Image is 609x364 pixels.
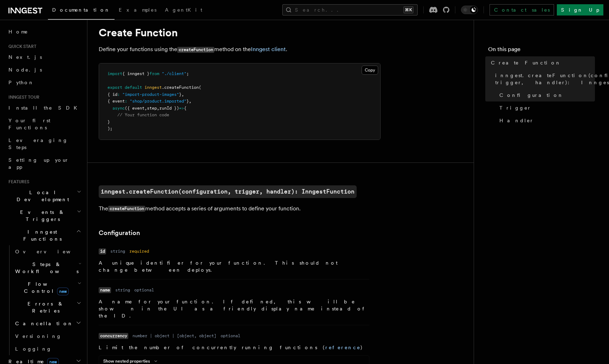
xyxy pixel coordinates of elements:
[461,6,478,14] button: Toggle dark mode
[8,105,81,111] span: Install the SDK
[147,106,157,111] span: step
[159,106,179,111] span: runId })
[117,112,169,117] span: // Your function code
[112,106,125,111] span: async
[162,85,199,90] span: .createFunction
[107,85,122,90] span: export
[404,6,413,13] kbd: ⌘K
[122,92,179,97] span: "import-product-images"
[8,67,42,73] span: Node.js
[144,85,162,90] span: inngest
[103,358,160,364] button: Show nested properties
[99,298,369,319] p: A name for your function. If defined, this will be shown in the UI as a friendly display name ins...
[107,71,122,76] span: import
[6,186,83,206] button: Local Development
[115,2,161,19] a: Examples
[99,287,111,293] code: name
[497,101,595,114] a: Trigger
[119,7,156,13] span: Examples
[6,179,29,185] span: Features
[6,25,83,38] a: Home
[491,59,561,66] span: Create Function
[179,106,184,111] span: =>
[12,320,73,327] span: Cancellation
[107,99,125,104] span: { event
[108,206,145,212] code: createFunction
[6,226,83,245] button: Inngest Functions
[107,126,112,131] span: );
[99,185,357,198] a: inngest.createFunction(configuration, trigger, handler): InngestFunction
[179,92,182,97] span: }
[134,287,154,293] dd: optional
[12,297,83,317] button: Errors & Retries
[8,118,50,130] span: Your first Functions
[125,85,142,90] span: default
[499,117,534,124] span: Handler
[8,137,68,150] span: Leveraging Steps
[115,287,130,293] dd: string
[99,333,128,339] code: concurrency
[99,228,140,238] a: Configuration
[6,245,83,355] div: Inngest Functions
[497,89,595,101] a: Configuration
[282,4,418,16] button: Search...⌘K
[6,114,83,134] a: Your first Functions
[99,344,369,351] p: Limit the number of concurrently running functions ( )
[6,63,83,76] a: Node.js
[221,333,240,339] dd: optional
[6,154,83,173] a: Setting up your app
[15,346,52,352] span: Logging
[149,71,159,76] span: from
[12,278,83,297] button: Flow Controlnew
[130,99,186,104] span: "shop/product.imported"
[99,204,381,214] p: The method accepts a series of arguments to define your function.
[184,106,186,111] span: {
[492,69,595,89] a: inngest.createFunction(configuration, trigger, handler): InngestFunction
[165,7,202,13] span: AgentKit
[12,317,83,330] button: Cancellation
[8,54,42,60] span: Next.js
[499,104,531,111] span: Trigger
[110,248,125,254] dd: string
[6,228,76,242] span: Inngest Functions
[8,28,28,35] span: Home
[251,46,286,53] a: Inngest client
[57,288,69,295] span: new
[12,343,83,355] a: Logging
[497,114,595,127] a: Handler
[133,333,216,339] dd: number | object | [object, object]
[499,92,564,99] span: Configuration
[490,4,554,16] a: Contact sales
[161,2,207,19] a: AgentKit
[6,76,83,89] a: Python
[107,92,117,97] span: { id
[186,99,189,104] span: }
[125,99,127,104] span: :
[8,80,34,85] span: Python
[99,44,381,55] p: Define your functions using the method on the .
[99,248,106,254] code: id
[6,101,83,114] a: Install the SDK
[99,259,369,273] p: A unique identifier for your function. This should not change between deploys.
[12,280,78,295] span: Flow Control
[12,300,76,314] span: Errors & Retries
[177,47,214,53] code: createFunction
[6,189,77,203] span: Local Development
[186,71,189,76] span: ;
[144,106,147,111] span: ,
[12,258,83,278] button: Steps & Workflows
[6,94,39,100] span: Inngest tour
[48,2,115,20] a: Documentation
[122,71,149,76] span: { inngest }
[15,333,62,339] span: Versioning
[199,85,201,90] span: (
[157,106,159,111] span: ,
[107,119,110,124] span: }
[6,134,83,154] a: Leveraging Steps
[12,330,83,343] a: Versioning
[52,7,110,13] span: Documentation
[6,209,77,223] span: Events & Triggers
[6,44,36,49] span: Quick start
[99,26,381,39] h1: Create Function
